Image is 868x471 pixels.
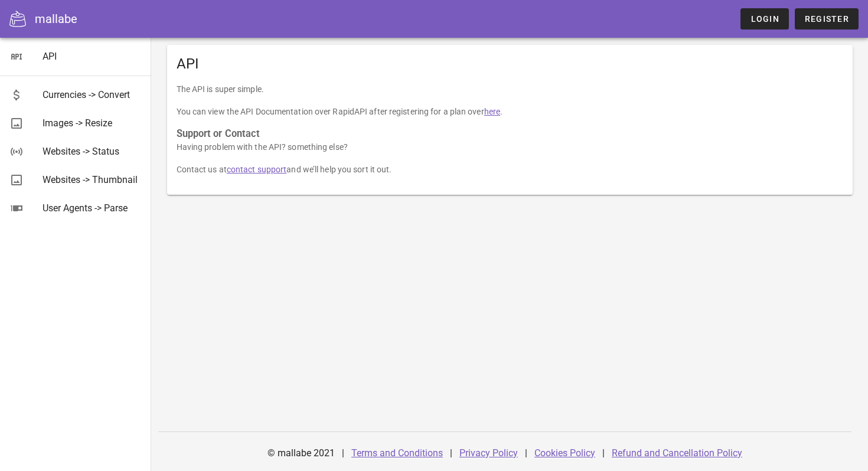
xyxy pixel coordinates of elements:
iframe: Tidio Chat [707,395,863,450]
a: contact support [227,165,287,174]
div: User Agents -> Parse [43,202,142,214]
a: here [484,107,500,116]
p: You can view the API Documentation over RapidAPI after registering for a plan over . [177,105,843,118]
span: Login [750,14,779,24]
a: Privacy Policy [459,447,518,459]
a: Register [795,8,859,30]
a: Cookies Policy [534,447,595,459]
h3: Support or Contact [177,127,843,140]
div: | [602,439,605,467]
div: | [342,439,344,467]
a: Terms and Conditions [351,447,443,459]
p: Having problem with the API? something else? [177,140,843,153]
p: Contact us at and we’ll help you sort it out. [177,163,843,176]
div: API [167,45,853,83]
a: Login [740,8,788,30]
div: © mallabe 2021 [260,439,342,467]
div: | [525,439,527,467]
p: The API is super simple. [177,83,843,96]
div: Currencies -> Convert [43,89,142,100]
div: Images -> Resize [43,117,142,129]
div: API [43,51,142,62]
span: Register [804,14,849,24]
div: | [450,439,452,467]
a: Refund and Cancellation Policy [612,447,742,459]
div: Websites -> Status [43,146,142,157]
div: mallabe [35,10,77,28]
div: Websites -> Thumbnail [43,174,142,185]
